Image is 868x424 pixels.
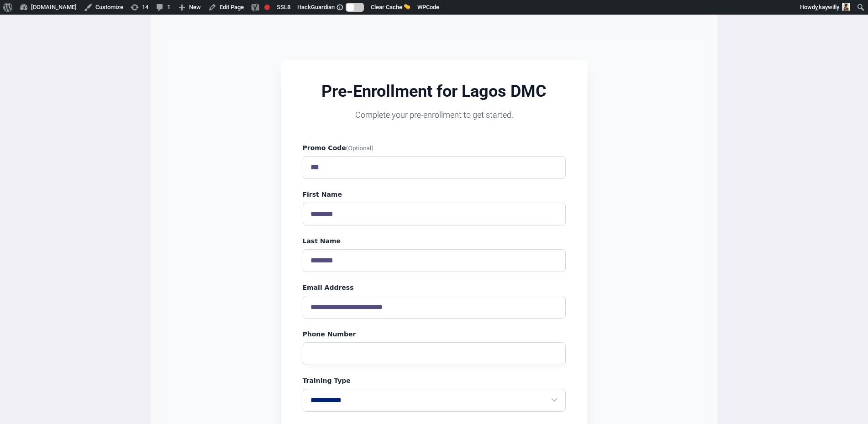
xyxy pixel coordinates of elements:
h1: Pre-Enrollment for Lagos DMC [303,82,566,100]
label: Phone Number [303,330,566,339]
span: (Optional) [346,145,374,152]
span: kaywilly [819,4,839,10]
span: Clear Cache [371,4,402,10]
label: Last Name [303,236,566,246]
label: Promo Code [303,143,566,152]
p: Complete your pre-enrollment to get started. [303,109,566,121]
label: First Name [303,190,566,199]
label: Training Type [303,376,566,385]
img: 🧽 [404,4,410,10]
label: Email Address [303,283,566,292]
div: Focus keyphrase not set [264,5,270,10]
